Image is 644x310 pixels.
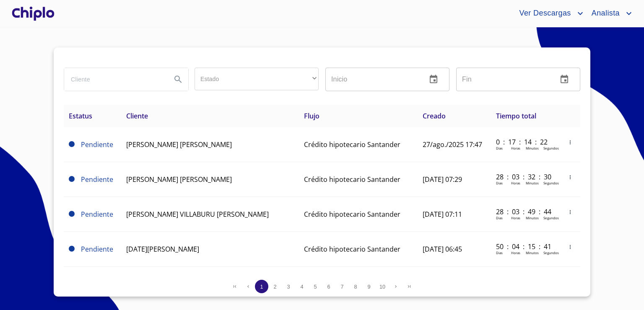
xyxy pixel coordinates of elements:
[511,215,520,220] p: Horas
[69,246,75,252] span: Pendiente
[81,210,113,219] span: Pendiente
[543,215,559,220] p: Segundos
[81,175,113,184] span: Pendiente
[268,280,282,293] button: 2
[69,176,75,182] span: Pendiente
[322,280,335,293] button: 6
[81,140,113,149] span: Pendiente
[496,250,503,255] p: Dias
[362,280,376,293] button: 9
[543,250,559,255] p: Segundos
[300,284,303,290] span: 4
[126,140,232,149] span: [PERSON_NAME] [PERSON_NAME]
[304,244,400,254] span: Crédito hipotecario Santander
[304,111,319,121] span: Flujo
[496,242,553,251] p: 50 : 04 : 15 : 41
[126,175,232,184] span: [PERSON_NAME] [PERSON_NAME]
[327,284,330,290] span: 6
[543,146,559,150] p: Segundos
[585,7,624,20] span: Analista
[81,244,113,254] span: Pendiente
[354,284,357,290] span: 8
[496,207,553,216] p: 28 : 03 : 49 : 44
[287,284,290,290] span: 3
[126,111,148,121] span: Cliente
[304,210,400,219] span: Crédito hipotecario Santander
[255,280,268,293] button: 1
[64,68,165,91] input: search
[511,146,520,150] p: Horas
[513,7,585,20] button: account of current user
[69,111,92,121] span: Estatus
[282,280,295,293] button: 3
[423,244,462,254] span: [DATE] 06:45
[526,181,539,185] p: Minutos
[309,280,322,293] button: 5
[496,215,503,220] p: Dias
[423,140,482,149] span: 27/ago./2025 17:47
[511,250,520,255] p: Horas
[496,137,553,147] p: 0 : 17 : 14 : 22
[496,146,503,150] p: Dias
[304,140,400,149] span: Crédito hipotecario Santander
[423,111,446,121] span: Creado
[69,141,75,147] span: Pendiente
[349,280,362,293] button: 8
[367,284,370,290] span: 9
[126,210,269,219] span: [PERSON_NAME] VILLABURU [PERSON_NAME]
[314,284,317,290] span: 5
[585,7,634,20] button: account of current user
[543,181,559,185] p: Segundos
[496,111,536,121] span: Tiempo total
[526,215,539,220] p: Minutos
[496,181,503,185] p: Dias
[511,181,520,185] p: Horas
[340,284,343,290] span: 7
[195,68,319,90] div: ​
[335,280,349,293] button: 7
[273,284,276,290] span: 2
[513,7,575,20] span: Ver Descargas
[496,172,553,181] p: 28 : 03 : 32 : 30
[69,211,75,217] span: Pendiente
[423,175,462,184] span: [DATE] 07:29
[168,69,188,89] button: Search
[526,146,539,150] p: Minutos
[260,284,263,290] span: 1
[304,175,400,184] span: Crédito hipotecario Santander
[295,280,309,293] button: 4
[376,280,389,293] button: 10
[379,284,385,290] span: 10
[526,250,539,255] p: Minutos
[423,210,462,219] span: [DATE] 07:11
[126,244,199,254] span: [DATE][PERSON_NAME]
